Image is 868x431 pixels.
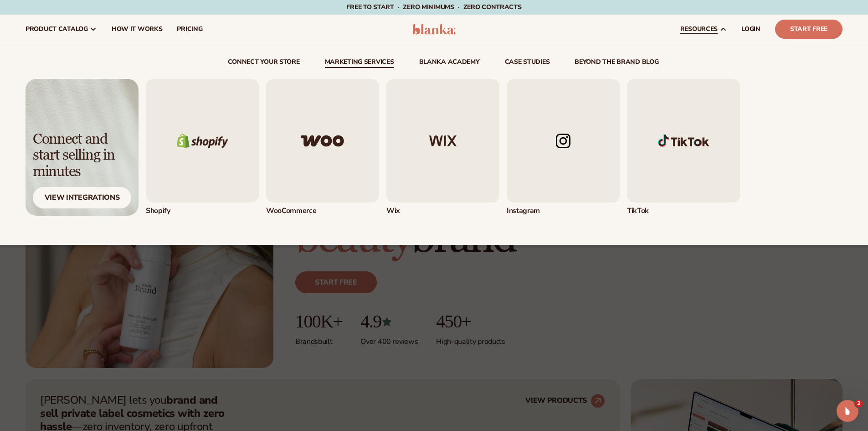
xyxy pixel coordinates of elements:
[169,15,210,44] a: pricing
[26,79,139,216] img: Light background with shadow.
[386,79,499,216] a: Wix logo. Wix
[33,187,131,208] div: View Integrations
[507,79,620,203] img: Instagram logo.
[855,400,863,407] span: 2
[146,79,259,216] div: 1 / 5
[680,26,718,33] span: resources
[419,59,480,68] a: Blanka Academy
[177,26,202,33] span: pricing
[33,131,131,180] div: Connect and start selling in minutes
[386,206,499,216] div: Wix
[505,59,550,68] a: case studies
[266,79,379,216] div: 2 / 5
[18,15,104,44] a: product catalog
[741,26,760,33] span: LOGIN
[627,79,740,216] a: Shopify Image 1 TikTok
[734,15,768,44] a: LOGIN
[266,206,379,216] div: WooCommerce
[26,26,88,33] span: product catalog
[775,20,842,39] a: Start Free
[837,400,858,422] iframe: Intercom live chat
[146,206,259,216] div: Shopify
[146,79,259,203] img: Shopify logo.
[266,79,379,203] img: Woo commerce logo.
[575,59,658,68] a: beyond the brand blog
[507,79,620,216] a: Instagram logo. Instagram
[146,79,259,216] a: Shopify logo. Shopify
[386,79,499,216] div: 3 / 5
[507,206,620,216] div: Instagram
[346,3,521,11] span: Free to start · ZERO minimums · ZERO contracts
[627,79,740,203] img: Shopify Image 1
[228,59,300,68] a: connect your store
[386,79,499,203] img: Wix logo.
[26,79,139,216] a: Light background with shadow. Connect and start selling in minutes View Integrations
[627,79,740,216] div: 5 / 5
[627,206,740,216] div: TikTok
[112,26,163,33] span: How It Works
[673,15,734,44] a: resources
[325,59,394,68] a: Marketing services
[412,24,456,35] img: logo
[104,15,170,44] a: How It Works
[507,79,620,216] div: 4 / 5
[266,79,379,216] a: Woo commerce logo. WooCommerce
